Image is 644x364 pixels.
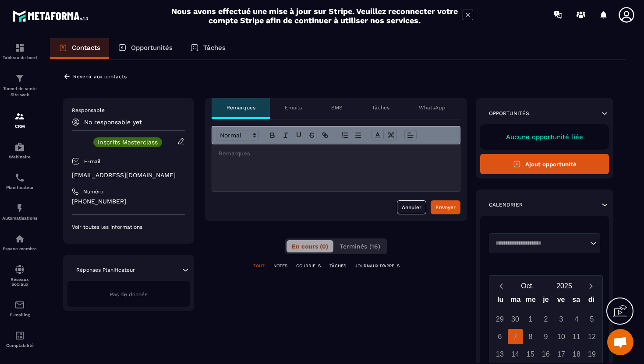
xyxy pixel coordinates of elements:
[523,329,538,344] div: 8
[285,104,302,111] p: Emails
[538,346,554,362] div: 16
[296,263,321,269] p: COURRIELS
[84,119,142,126] p: No responsable yet
[554,329,569,344] div: 10
[492,329,508,344] div: 6
[83,188,103,195] p: Numéro
[50,38,109,59] a: Contacts
[98,139,158,145] p: Inscrits Masterclass
[2,166,37,196] a: schedulerschedulerPlanificateur
[331,104,343,111] p: SMS
[72,107,185,114] p: Responsable
[72,44,100,52] p: Contacts
[253,263,265,269] p: TOUT
[14,300,25,310] img: email
[2,324,37,354] a: accountantaccountantComptabilité
[340,243,380,250] span: Terminés (16)
[72,224,185,231] p: Voir toutes les informations
[2,124,37,129] p: CRM
[14,142,25,152] img: automations
[14,234,25,244] img: automations
[329,263,346,269] p: TÂCHES
[2,86,37,98] p: Tunnel de vente Site web
[76,266,135,273] p: Réponses Planificateur
[538,294,554,309] div: je
[2,246,37,251] p: Espace membre
[14,203,25,213] img: automations
[14,111,25,122] img: formation
[569,329,584,344] div: 11
[584,294,599,309] div: di
[72,197,185,206] p: [PHONE_NUMBER]
[226,104,255,111] p: Remarques
[397,200,426,214] button: Annuler
[509,278,546,294] button: Open months overlay
[523,311,538,327] div: 1
[538,329,554,344] div: 9
[553,294,569,309] div: ve
[508,311,523,327] div: 30
[2,277,37,287] p: Réseaux Sociaux
[435,203,456,212] div: Envoyer
[508,346,523,362] div: 14
[109,38,181,59] a: Opportunités
[2,105,37,135] a: formationformationCRM
[584,346,600,362] div: 19
[12,8,91,24] img: logo
[584,329,600,344] div: 12
[14,172,25,183] img: scheduler
[14,264,25,275] img: social-network
[508,294,524,309] div: ma
[2,185,37,190] p: Planificateur
[492,239,588,248] input: Search for option
[2,293,37,324] a: emailemailE-mailing
[523,294,538,309] div: me
[72,171,185,179] p: [EMAIL_ADDRESS][DOMAIN_NAME]
[355,263,400,269] p: JOURNAUX D'APPELS
[2,312,37,317] p: E-mailing
[584,311,600,327] div: 5
[492,346,508,362] div: 13
[583,280,599,292] button: Next month
[489,110,529,117] p: Opportunités
[538,311,554,327] div: 2
[546,278,583,294] button: Open years overlay
[492,311,508,327] div: 29
[110,291,148,297] span: Pas de donnée
[607,329,633,355] div: Ouvrir le chat
[2,196,37,227] a: automationsautomationsAutomatisations
[203,44,226,52] p: Tâches
[554,311,569,327] div: 3
[287,240,333,252] button: En cours (0)
[419,104,446,111] p: WhatsApp
[181,38,234,59] a: Tâches
[273,263,287,269] p: NOTES
[2,135,37,166] a: automationsautomationsWebinaire
[171,7,458,25] h2: Nous avons effectué une mise à jour sur Stripe. Veuillez reconnecter votre compte Stripe afin de ...
[2,154,37,159] p: Webinaire
[73,73,127,80] p: Revenir aux contacts
[489,201,523,208] p: Calendrier
[569,346,584,362] div: 18
[523,346,538,362] div: 15
[131,44,173,52] p: Opportunités
[2,216,37,220] p: Automatisations
[489,233,600,253] div: Search for option
[2,258,37,293] a: social-networksocial-networkRéseaux Sociaux
[14,330,25,341] img: accountant
[569,294,584,309] div: sa
[372,104,389,111] p: Tâches
[2,66,37,105] a: formationformationTunnel de vente Site web
[2,227,37,258] a: automationsautomationsEspace membre
[334,240,386,252] button: Terminés (16)
[493,294,508,309] div: lu
[508,329,523,344] div: 7
[569,311,584,327] div: 4
[14,42,25,53] img: formation
[554,346,569,362] div: 17
[493,280,509,292] button: Previous month
[2,343,37,348] p: Comptabilité
[14,73,25,84] img: formation
[2,36,37,66] a: formationformationTableau de bord
[431,200,460,214] button: Envoyer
